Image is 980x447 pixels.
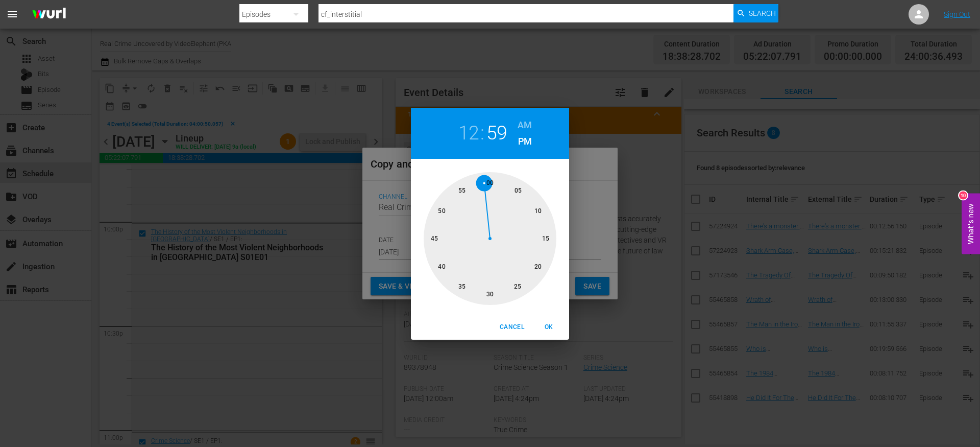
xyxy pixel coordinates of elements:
[500,322,524,333] span: Cancel
[496,319,528,336] button: Cancel
[532,319,565,336] button: OK
[518,133,532,150] h6: PM
[536,322,561,333] span: OK
[518,117,532,133] button: AM
[518,133,532,150] button: PM
[486,122,507,145] button: 59
[944,10,970,18] a: Sign Out
[480,122,484,145] h2: :
[749,4,776,22] span: Search
[24,3,73,27] img: ans4CAIJ8jUAAAAAAAAAAAAAAAAAAAAAAAAgQb4GAAAAAAAAAAAAAAAAAAAAAAAAJMjXAAAAAAAAAAAAAAAAAAAAAAAAgAT5G...
[6,8,18,20] span: menu
[959,191,967,199] div: 10
[962,193,980,254] button: Open Feedback Widget
[458,122,479,145] button: 12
